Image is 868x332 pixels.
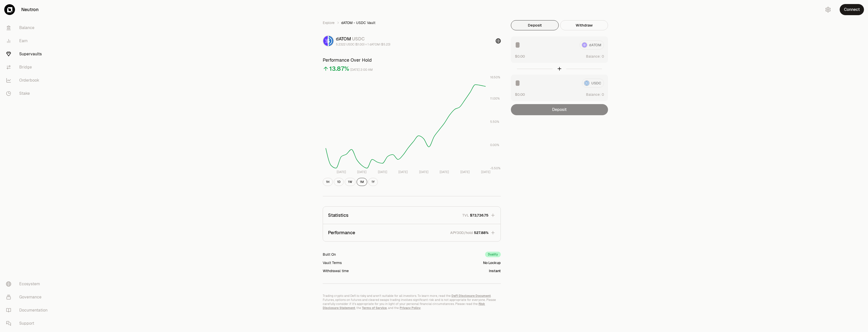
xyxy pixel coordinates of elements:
div: Vault Terms [323,260,342,265]
tspan: 0.00% [490,143,499,147]
button: 1D [334,178,344,186]
tspan: 11.00% [490,97,500,101]
a: Ecosystem [2,277,55,291]
tspan: [DATE] [398,170,408,174]
a: Governance [2,291,55,304]
tspan: 5.50% [490,120,499,124]
a: Privacy Policy [400,306,421,310]
tspan: [DATE] [337,170,346,174]
div: [DATE] 2:00 AM [350,67,373,73]
a: Terms of Service [362,306,387,310]
tspan: [DATE] [440,170,449,174]
div: Instant [489,268,501,273]
tspan: [DATE] [481,170,490,174]
img: USDC Logo [329,36,333,46]
button: 1W [345,178,356,186]
p: Futures, options on futures and cleared swaps trading involves significant risk and is not approp... [323,298,501,310]
tspan: [DATE] [378,170,387,174]
div: 5.2322 USDC ($1.00) = 1 dATOM ($5.23) [336,42,390,46]
a: Supervaults [2,48,55,61]
a: Balance [2,21,55,34]
tspan: [DATE] [460,170,470,174]
button: Connect [840,4,864,15]
span: $73,736.75 [470,213,488,218]
span: USDC [352,36,365,42]
nav: breadcrumb [323,20,501,25]
button: 1M [357,178,367,186]
button: 1H [323,178,333,186]
span: Balance: [586,92,601,97]
button: PerformanceAPY30D/hold527.88% [323,224,501,241]
div: No Lockup [483,260,501,265]
div: dATOM [336,35,390,42]
a: Risk Disclosure Statement [323,302,485,310]
a: Explore [323,20,335,25]
p: Performance [328,229,355,236]
p: APY30D/hold [450,230,473,235]
div: Built On [323,252,336,257]
a: Documentation [2,304,55,317]
div: Duality [485,252,501,257]
button: Withdraw [560,20,608,30]
tspan: -5.50% [490,166,501,170]
tspan: [DATE] [357,170,366,174]
p: Trading crypto and Defi is risky and aren't suitable for all investors. To learn more, read the . [323,294,501,298]
span: Balance: [586,54,601,59]
button: 1Y [368,178,378,186]
tspan: 16.50% [490,75,500,79]
span: 527.88% [474,230,488,235]
p: TVL [462,213,469,218]
button: StatisticsTVL$73,736.75 [323,207,501,224]
span: dATOM - USDC Vault [341,20,375,25]
div: Withdrawal time [323,268,349,273]
div: 13.87% [329,65,349,73]
h3: Performance Over Hold [323,57,501,64]
a: Support [2,317,55,330]
a: Orderbook [2,74,55,87]
p: Statistics [328,212,349,219]
img: dATOM Logo [323,36,328,46]
button: Deposit [511,20,559,30]
a: Bridge [2,61,55,74]
a: Stake [2,87,55,100]
button: $0.00 [515,92,525,97]
a: DeFi Disclosure Document [451,294,491,298]
tspan: [DATE] [419,170,428,174]
button: $0.00 [515,54,525,59]
a: Earn [2,34,55,48]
